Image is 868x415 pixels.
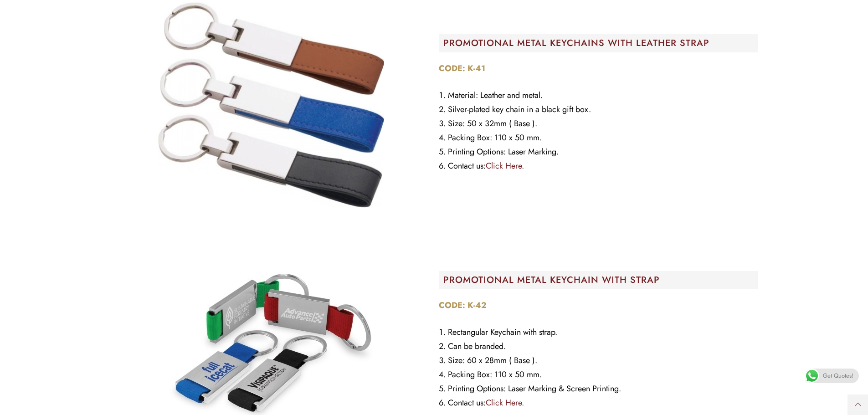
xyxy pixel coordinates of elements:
[439,145,758,159] li: Printing Options: Laser Marking.
[439,325,758,339] li: Rectangular Keychain with strap.
[439,299,487,311] strong: CODE: K-42
[439,339,758,354] li: Can be branded.
[439,131,758,145] li: Packing Box: 110 x 50 mm.
[439,354,758,368] li: Size: 60 x 28 .
[494,118,535,129] span: mm ( Base )
[443,39,758,48] h2: PROMOTIONAL METAL KEYCHAINS WITH LEATHER STRAP​
[439,396,758,410] li: Contact us:
[823,369,853,383] span: Get Quotes!
[439,117,758,131] li: Size: 50 x 32 .
[439,382,758,396] li: Printing Options: Laser Marking & Screen Printing.
[443,276,758,285] h2: PROMOTIONAL METAL KEYCHAIN WITH STRAP​
[439,368,758,382] li: Packing Box: 110 x 50 mm.
[486,397,524,409] a: Click Here.
[439,102,758,117] li: Silver-plated key chain in a black gift box.
[439,62,485,74] strong: CODE: K-41
[439,88,758,102] li: Material: Leather and metal.
[439,159,758,173] li: Contact us:
[486,160,524,172] a: Click Here.
[494,354,535,366] span: mm ( Base )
